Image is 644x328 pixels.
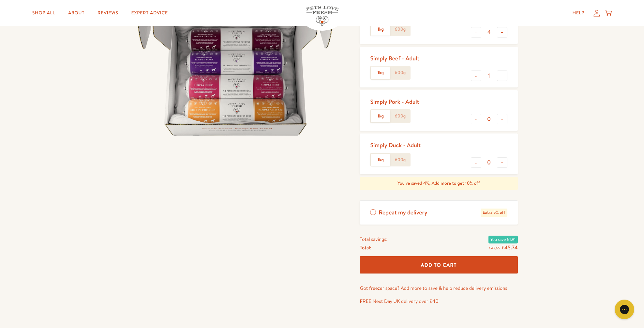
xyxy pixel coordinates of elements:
[390,23,410,36] label: 600g
[390,110,410,122] label: 600g
[27,7,60,20] a: Shop All
[471,27,481,38] button: -
[497,27,507,38] button: +
[481,209,507,217] span: Extra 5% off
[360,235,387,243] span: Total savings:
[471,157,481,168] button: -
[489,245,500,251] s: £47.65
[567,7,590,20] a: Help
[126,7,173,20] a: Expert Advice
[471,114,481,124] button: -
[371,154,390,166] label: 1kg
[497,114,507,124] button: +
[92,7,123,20] a: Reviews
[360,297,517,305] p: FREE Next Day UK delivery over £40
[360,243,371,252] span: Total:
[371,110,390,122] label: 1kg
[379,209,427,217] span: Repeat my delivery
[360,177,517,190] div: You've saved 4%, Add more to get 10% off
[497,70,507,81] button: +
[390,154,410,166] label: 600g
[370,141,421,149] div: Simply Duck - Adult
[390,67,410,79] label: 600g
[371,23,390,36] label: 1kg
[370,55,419,62] div: Simply Beef - Adult
[371,67,390,79] label: 1kg
[501,244,517,251] span: £45.74
[370,98,419,105] div: Simply Pork - Adult
[497,157,507,168] button: +
[611,297,637,321] iframe: Gorgias live chat messenger
[63,7,90,20] a: About
[421,261,457,268] span: Add To Cart
[306,6,338,26] img: Pets Love Fresh
[488,236,518,243] span: You save £1.91
[360,284,517,292] p: Got freezer space? Add more to save & help reduce delivery emissions
[360,256,517,273] button: Add To Cart
[471,70,481,81] button: -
